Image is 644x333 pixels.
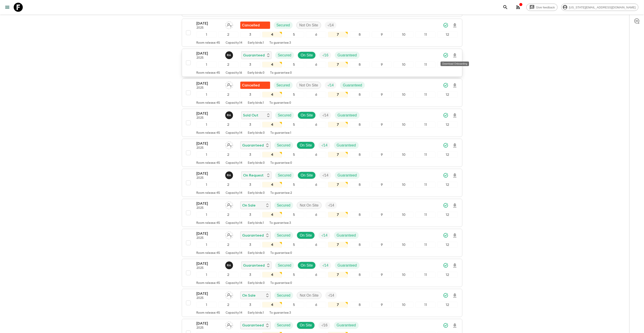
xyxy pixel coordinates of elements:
[197,101,220,105] p: Room release: 45
[452,53,458,58] svg: Download Onboarding
[284,212,304,218] div: 5
[182,259,462,287] button: [DATE]2025Rupert AndresGuaranteedSecuredOn SiteTrip FillGuaranteed123456789101112Room release:45C...
[262,32,282,38] div: 4
[526,4,558,11] a: Give feedback
[416,152,436,158] div: 11
[298,52,316,59] div: On Site
[262,62,282,68] div: 4
[343,83,362,88] p: Guaranteed
[197,51,222,56] p: [DATE]
[328,122,348,128] div: 7
[277,143,291,148] p: Secured
[226,131,243,135] p: Capacity: 14
[328,203,334,208] p: - / 14
[270,161,292,165] p: To guarantee: 0
[328,23,334,28] p: - / 14
[197,182,217,188] div: 1
[452,143,458,148] svg: Download Onboarding
[437,272,457,278] div: 12
[322,173,328,178] p: - / 14
[297,202,322,209] div: Not On Site
[301,53,313,58] p: On Site
[240,242,260,248] div: 3
[372,122,392,128] div: 9
[225,233,233,237] span: Assign pack leader
[284,122,304,128] div: 5
[197,266,222,270] p: 2025
[197,111,222,116] p: [DATE]
[394,62,414,68] div: 10
[319,262,331,269] div: Trip Fill
[437,152,457,158] div: 12
[328,92,348,98] div: 7
[452,293,458,298] svg: Download Onboarding
[242,233,264,238] p: Guaranteed
[197,171,222,176] p: [DATE]
[416,272,436,278] div: 11
[240,152,260,158] div: 3
[197,191,220,195] p: Room release: 45
[197,71,220,75] p: Room release: 45
[275,172,294,179] div: Secured
[197,146,222,150] p: 2025
[277,293,291,298] p: Secured
[328,242,348,248] div: 7
[278,113,292,118] p: Secured
[197,122,217,128] div: 1
[197,131,220,135] p: Room release: 45
[350,92,370,98] div: 8
[243,173,264,178] p: On Request
[372,152,392,158] div: 9
[218,32,239,38] div: 2
[297,232,315,239] div: On Site
[262,212,282,218] div: 4
[182,19,462,47] button: [DATE]2025Assign pack leaderFlash Pack cancellationSecuredNot On SiteTrip Fill123456789101112Room...
[197,141,222,146] p: [DATE]
[197,242,217,248] div: 1
[299,83,318,88] p: Not On Site
[319,112,331,119] div: Trip Fill
[437,212,457,218] div: 12
[226,281,243,285] p: Capacity: 14
[240,92,260,98] div: 3
[242,143,264,148] p: Guaranteed
[328,83,334,88] p: - / 14
[182,169,462,197] button: [DATE]2025Rupert AndresOn RequestSecuredOn SiteTrip FillGuaranteed123456789101112Room release:45C...
[325,22,337,29] div: Trip Fill
[296,82,321,89] div: Not On Site
[278,263,292,268] p: Secured
[338,53,357,58] p: Guaranteed
[225,172,234,179] button: RA
[182,79,462,107] button: [DATE]2025Assign pack leaderFlash Pack cancellationSecuredNot On SiteTrip FillGuaranteed123456789...
[226,161,243,165] p: Capacity: 14
[242,23,260,28] p: Cancelled
[225,203,233,207] span: Assign pack leader
[240,302,260,308] div: 3
[322,263,328,268] p: - / 14
[226,251,243,255] p: Capacity: 14
[328,152,348,158] div: 7
[278,53,292,58] p: Secured
[197,152,217,158] div: 1
[567,6,638,9] span: [US_STATE][EMAIL_ADDRESS][DOMAIN_NAME]
[394,212,414,218] div: 10
[277,23,290,28] p: Secured
[301,173,313,178] p: On Site
[277,203,291,208] p: Secured
[452,173,458,178] svg: Download Onboarding
[416,62,436,68] div: 11
[328,293,334,298] p: - / 14
[300,203,319,208] p: Not On Site
[274,232,293,239] div: Secured
[306,212,326,218] div: 6
[300,143,312,148] p: On Site
[452,113,458,118] svg: Download Onboarding
[226,221,243,225] p: Capacity: 14
[240,182,260,188] div: 3
[284,242,304,248] div: 5
[248,71,265,75] p: Early birds: 0
[443,53,449,58] svg: Synced Successfully
[197,176,222,180] p: 2025
[197,231,222,236] p: [DATE]
[416,92,436,98] div: 11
